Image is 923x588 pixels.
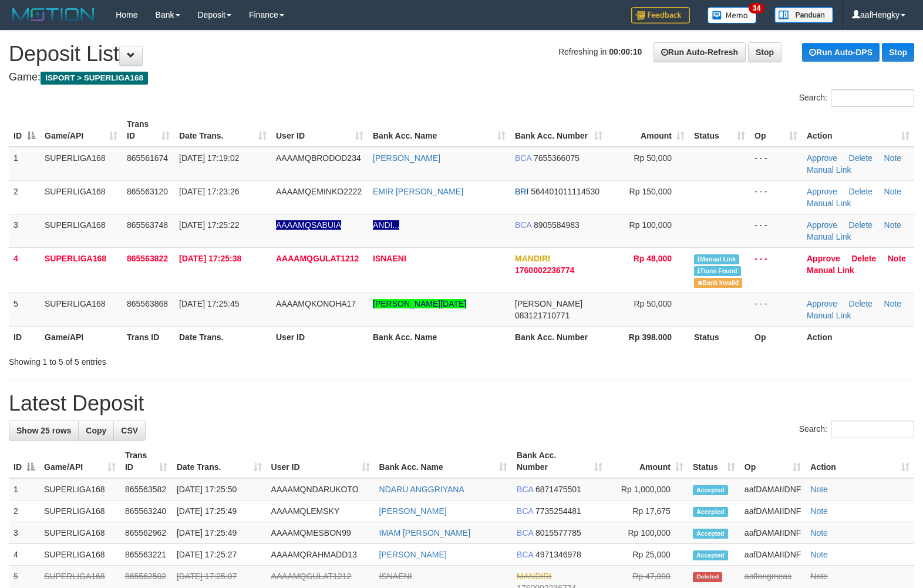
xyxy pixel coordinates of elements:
span: 865561674 [127,153,168,163]
th: Amount: activate to sort column ascending [607,113,689,147]
a: Note [884,220,902,230]
a: [PERSON_NAME] [379,550,447,559]
th: Bank Acc. Number: activate to sort column ascending [510,113,607,147]
a: IMAM [PERSON_NAME] [379,528,471,537]
a: Stop [882,43,914,62]
td: 1 [9,147,40,181]
th: Trans ID: activate to sort column ascending [122,113,174,147]
td: SUPERLIGA168 [40,147,122,181]
td: 4 [9,247,40,293]
td: 3 [9,214,40,247]
td: - - - [750,214,802,247]
a: ISNAENI [373,254,406,263]
span: Rp 100,000 [629,220,672,230]
th: Game/API: activate to sort column ascending [39,445,120,478]
a: Approve [807,254,840,263]
a: Manual Link [807,266,854,275]
td: SUPERLIGA168 [39,478,120,500]
th: Action: activate to sort column ascending [806,445,914,478]
a: ANDI... [373,220,399,230]
a: Delete [851,254,876,263]
td: Rp 25,000 [607,544,688,566]
td: SUPERLIGA168 [40,293,122,326]
td: - - - [750,147,802,181]
span: MANDIRI [515,254,550,263]
th: Amount: activate to sort column ascending [607,445,688,478]
th: Action: activate to sort column ascending [802,113,914,147]
a: Note [884,299,902,308]
span: Copy 7735254481 to clipboard [535,506,581,516]
td: 5 [9,293,40,326]
th: Game/API: activate to sort column ascending [40,113,122,147]
th: Bank Acc. Number: activate to sort column ascending [512,445,607,478]
td: 2 [9,500,39,522]
span: Rp 50,000 [634,153,672,163]
td: 1 [9,478,39,500]
th: Date Trans. [174,326,271,348]
a: Manual Link [807,311,851,320]
span: Refreshing in: [558,47,642,56]
input: Search: [831,89,914,107]
span: Accepted [693,529,728,539]
img: Feedback.jpg [631,7,690,23]
a: EMIR [PERSON_NAME] [373,187,463,196]
img: panduan.png [774,7,833,23]
a: ISNAENI [379,572,412,581]
td: SUPERLIGA168 [40,180,122,214]
a: Manual Link [807,232,851,241]
span: BCA [517,506,533,516]
td: AAAAMQNDARUKOTO [267,478,375,500]
a: Manual Link [807,165,851,174]
span: Similar transaction found [694,266,741,276]
span: AAAAMQEMINKO2222 [276,187,362,196]
a: Note [884,153,902,163]
span: Copy 1760002236774 to clipboard [515,266,574,275]
td: 4 [9,544,39,566]
th: Bank Acc. Name: activate to sort column ascending [368,113,510,147]
span: 865563120 [127,187,168,196]
span: [DATE] 17:25:45 [179,299,239,308]
a: Run Auto-Refresh [653,42,746,62]
span: Copy 083121710771 to clipboard [515,311,570,320]
span: Show 25 rows [16,426,71,435]
a: [PERSON_NAME] [373,153,440,163]
a: Delete [849,187,873,196]
span: [DATE] 17:25:38 [179,254,241,263]
span: AAAAMQBRODOD234 [276,153,361,163]
th: User ID: activate to sort column ascending [267,445,375,478]
td: 2 [9,180,40,214]
span: Accepted [693,550,728,560]
label: Search: [799,89,914,107]
td: - - - [750,247,802,293]
a: [PERSON_NAME] [379,506,447,516]
span: Copy 7655366075 to clipboard [534,153,580,163]
span: Accepted [693,507,728,517]
label: Search: [799,421,914,438]
td: [DATE] 17:25:49 [172,500,267,522]
img: Button%20Memo.svg [708,7,757,23]
input: Search: [831,421,914,438]
th: Bank Acc. Name: activate to sort column ascending [375,445,513,478]
span: [DATE] 17:25:22 [179,220,239,230]
a: Note [810,572,828,581]
span: Copy [86,426,106,435]
td: SUPERLIGA168 [39,544,120,566]
th: Status: activate to sort column ascending [688,445,740,478]
th: Bank Acc. Name [368,326,510,348]
th: Status: activate to sort column ascending [689,113,750,147]
td: [DATE] 17:25:50 [172,478,267,500]
a: Delete [849,220,873,230]
a: Approve [807,187,837,196]
a: Note [810,485,828,494]
span: BCA [517,550,533,559]
th: Op [750,326,802,348]
span: Rp 150,000 [629,187,672,196]
th: ID: activate to sort column descending [9,113,40,147]
td: 865563221 [120,544,172,566]
th: Trans ID [122,326,174,348]
a: Note [810,506,828,516]
a: Delete [849,153,873,163]
td: - - - [750,293,802,326]
td: [DATE] 17:25:49 [172,522,267,544]
th: Game/API [40,326,122,348]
